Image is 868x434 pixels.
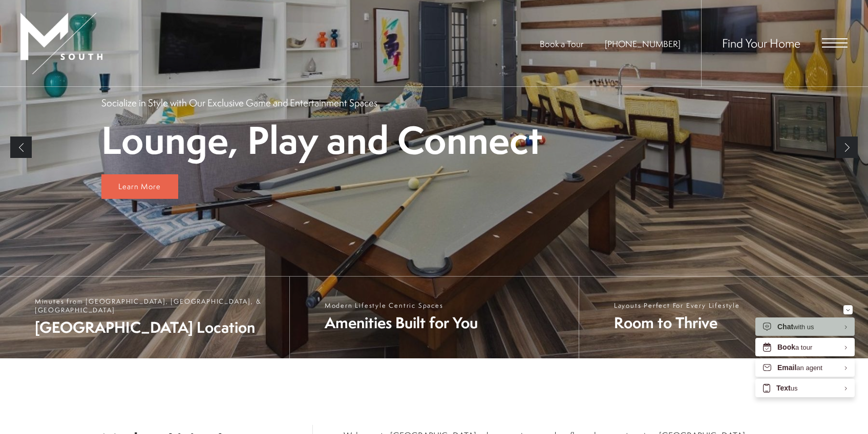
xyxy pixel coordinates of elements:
a: Layouts Perfect For Every Lifestyle [579,277,868,358]
span: Minutes from [GEOGRAPHIC_DATA], [GEOGRAPHIC_DATA], & [GEOGRAPHIC_DATA] [35,297,279,314]
span: [PHONE_NUMBER] [605,38,681,50]
a: Find Your Home [722,35,800,51]
p: Socialize in Style with Our Exclusive Game and Entertainment Spaces [101,96,377,109]
a: Next [836,136,858,158]
img: MSouth [20,13,102,74]
button: Open Menu [822,38,848,48]
p: Lounge, Play and Connect [101,120,542,160]
span: Modern Lifestyle Centric Spaces [325,301,478,310]
a: Previous [10,136,32,158]
a: Call Us at 813-570-8014 [605,38,681,50]
a: Book a Tour [540,38,583,50]
a: Learn More [101,174,178,199]
span: Room to Thrive [614,312,740,333]
span: Learn More [118,181,161,192]
a: Modern Lifestyle Centric Spaces [289,277,579,358]
span: [GEOGRAPHIC_DATA] Location [35,317,279,338]
span: Layouts Perfect For Every Lifestyle [614,301,740,310]
span: Amenities Built for You [325,312,478,333]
